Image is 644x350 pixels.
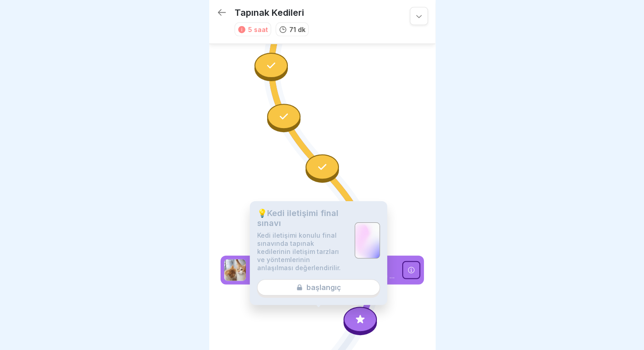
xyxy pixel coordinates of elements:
[248,26,268,33] font: 5 saat
[289,26,306,33] font: 71 dk
[257,231,341,272] font: Kedi iletişimi konulu final sınavında tapınak kedilerinin iletişim tarzları ve yöntemlerinin anla...
[224,259,246,281] img: slr3n71ht72n64tortf4spcx.png
[257,208,338,228] font: 💡Kedi iletişimi final sınavı
[235,7,304,18] font: Tapınak Kedileri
